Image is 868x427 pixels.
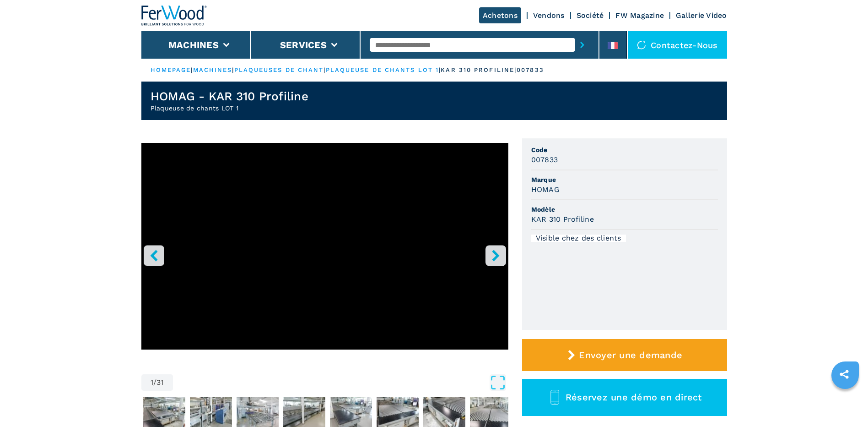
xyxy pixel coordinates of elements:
[232,66,234,73] span: |
[531,214,594,224] h3: KAR 310 Profiline
[168,39,219,50] button: Machines
[280,39,327,50] button: Services
[141,143,508,350] iframe: Bordatrice Lotto 1 in azione - HOMAG KAR 310- Ferwoodgroup -007833
[151,379,153,386] span: 1
[193,66,232,73] a: machines
[153,379,156,386] span: /
[156,379,164,386] span: 31
[577,11,604,20] a: Société
[191,66,193,73] span: |
[151,104,308,113] h2: Plaqueuse de chants LOT 1
[531,235,626,242] div: Visible chez des clients
[522,339,727,371] button: Envoyer une demande
[615,11,664,20] a: FW Magazine
[637,40,646,49] img: Contactez-nous
[485,245,506,266] button: right-button
[144,245,164,266] button: left-button
[479,7,521,23] a: Achetons
[531,154,558,165] h3: 007833
[531,205,718,214] span: Modèle
[517,66,544,74] p: 007833
[141,5,207,26] img: Ferwood
[575,34,589,55] button: submit-button
[326,66,439,73] a: plaqueuse de chants lot 1
[141,143,508,365] div: Go to Slide 1
[234,66,324,73] a: plaqueuses de chant
[676,11,727,20] a: Gallerie Video
[151,66,191,73] a: HOMEPAGE
[522,379,727,416] button: Réservez une démo en direct
[833,363,856,386] a: sharethis
[579,350,682,361] span: Envoyer une demande
[175,374,506,391] button: Open Fullscreen
[323,66,325,73] span: |
[441,66,517,74] p: kar 310 profiline |
[628,31,727,59] div: Contactez-nous
[151,89,308,104] h1: HOMAG - KAR 310 Profiline
[531,145,718,154] span: Code
[531,175,718,184] span: Marque
[533,11,565,20] a: Vendons
[439,66,441,73] span: |
[531,184,560,195] h3: HOMAG
[566,392,702,403] span: Réservez une démo en direct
